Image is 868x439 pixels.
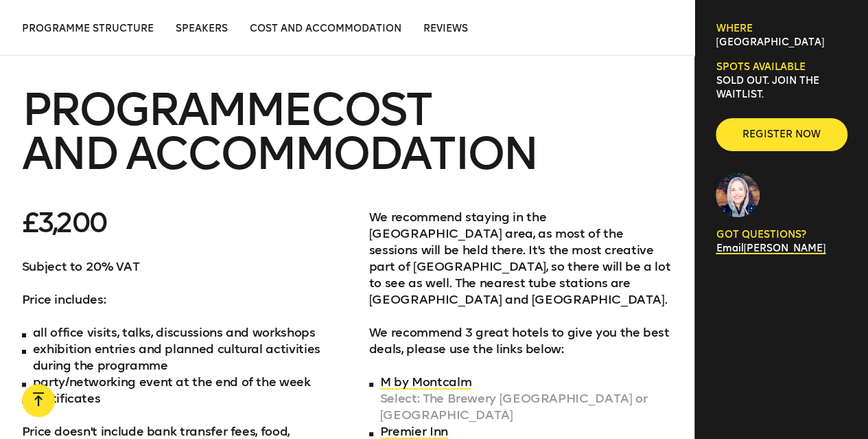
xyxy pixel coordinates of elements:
a: M by Montcalm [380,374,471,390]
button: Register now [716,118,847,151]
span: Cost and Accommodation [250,23,401,34]
p: Price includes: [22,291,326,308]
h6: Spots available [716,60,846,74]
li: certificates [22,390,326,407]
a: Premier Inn [380,424,448,439]
li: exhibition entries and planned cultural activities during the programme [22,341,326,374]
p: Subject to 20% VAT [22,258,326,275]
a: Email[PERSON_NAME] [716,243,825,254]
span: PROGRAMME COST AND ACCOMMODATION [22,82,537,181]
p: We recommend staying in the [GEOGRAPHIC_DATA] area, as most of the sessions will be held there. I... [369,209,673,308]
p: £3,200 [22,209,326,236]
li: all office visits, talks, discussions and workshops [22,324,326,341]
span: Programme Structure [22,23,154,34]
li: party/networking event at the end of the week [22,374,326,390]
p: GOT QUESTIONS? [716,228,846,242]
p: [GEOGRAPHIC_DATA] [716,36,846,49]
h6: Where [716,22,846,36]
span: Register now [738,128,825,142]
p: We recommend 3 great hotels to give you the best deals, please use the links below: [369,324,673,357]
em: Select: The Brewery [GEOGRAPHIC_DATA] or [GEOGRAPHIC_DATA] [380,390,673,423]
p: SOLD OUT. Join the waitlist. [716,74,846,102]
span: Reviews [423,23,468,34]
span: Speakers [176,23,228,34]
